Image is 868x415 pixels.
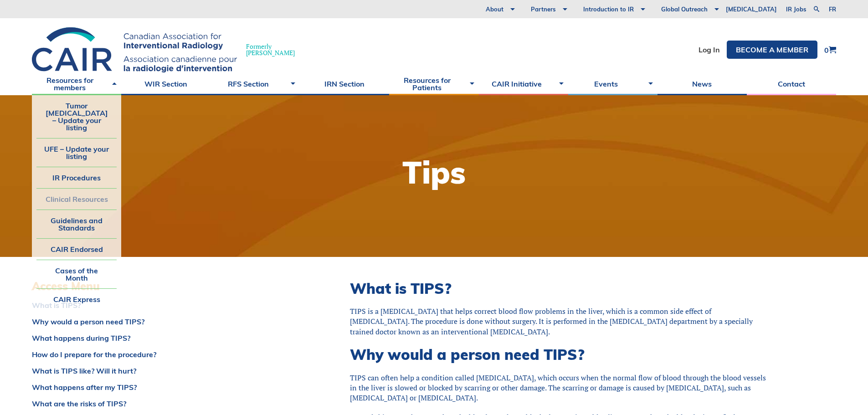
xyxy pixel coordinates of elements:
[32,400,304,407] a: What are the risks of TIPS?
[36,167,117,188] a: IR Procedures
[32,334,304,342] a: What happens during TIPS?
[121,72,211,95] a: WIR Section
[32,280,304,293] h3: Access Menu
[36,260,117,288] a: Cases of the Month
[568,72,657,95] a: Events
[32,384,304,391] a: What happens after my TIPS?
[727,41,817,59] a: Become a member
[300,72,389,95] a: IRN Section
[32,302,304,309] a: What is TIPS?
[36,210,117,238] a: Guidelines and Standards
[36,138,117,167] a: UFE – Update your listing
[350,280,768,297] h2: What is TIPS?
[32,72,121,95] a: Resources for members
[657,72,747,95] a: News
[32,27,304,72] a: Formerly[PERSON_NAME]
[350,373,768,403] div: TIPS can often help a condition called [MEDICAL_DATA], which occurs when the normal flow of blood...
[350,306,768,337] div: TIPS is a [MEDICAL_DATA] that helps correct blood flow problems in the liver, which is a common s...
[36,95,117,138] a: Tumor [MEDICAL_DATA] – Update your listing
[32,351,304,358] a: How do I prepare for the procedure?
[389,72,478,95] a: Resources for Patients
[32,27,237,72] img: CIRA
[402,157,466,188] h1: Tips
[246,43,295,56] span: Formerly [PERSON_NAME]
[824,46,836,54] a: 0
[747,72,836,95] a: Contact
[211,72,300,95] a: RFS Section
[36,189,117,210] a: Clinical Resources
[350,346,768,363] h2: Why would a person need TIPS?
[479,72,568,95] a: CAIR Initiative
[36,289,117,310] a: CAIR Express
[32,367,304,374] a: What is TIPS like? Will it hurt?
[829,6,836,12] a: fr
[699,46,720,53] a: Log In
[36,239,117,260] a: CAIR Endorsed
[32,318,304,325] a: Why would a person need TIPS?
